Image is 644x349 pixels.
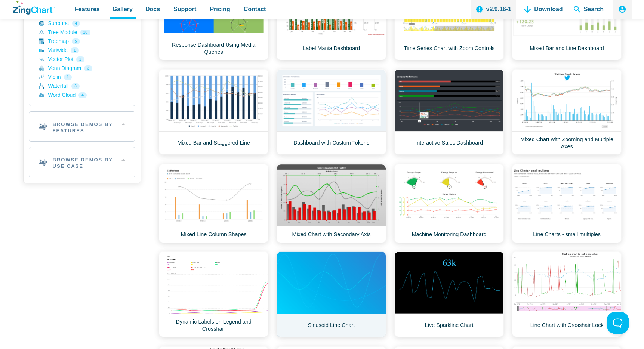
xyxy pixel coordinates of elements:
h2: Browse Demos By Features [29,112,135,142]
a: Dashboard with Custom Tokens [277,69,386,155]
a: Interactive Sales Dashboard [394,69,504,155]
a: ZingChart Logo. Click to return to the homepage [13,1,55,15]
a: Mixed Chart with Secondary Axis [277,164,386,243]
iframe: Toggle Customer Support [607,312,629,334]
a: Dynamic Labels on Legend and Crosshair [159,251,268,337]
span: Features [75,4,100,14]
a: Live Sparkline Chart [394,251,504,337]
a: Mixed Bar and Staggered Line [159,69,268,155]
a: Mixed Line Column Shapes [159,164,268,243]
a: Mixed Chart with Zooming and Multiple Axes [512,69,622,155]
span: Gallery [113,4,133,14]
a: Sinusoid Line Chart [277,251,386,337]
a: Line Charts - small multiples [512,164,622,243]
span: Contact [244,4,266,14]
span: Support [173,4,196,14]
h2: Browse Demos By Use Case [29,147,135,177]
a: Line Chart with Crosshair Lock [512,251,622,337]
a: Machine Monitoring Dashboard [394,164,504,243]
span: Docs [145,4,160,14]
span: Pricing [210,4,230,14]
